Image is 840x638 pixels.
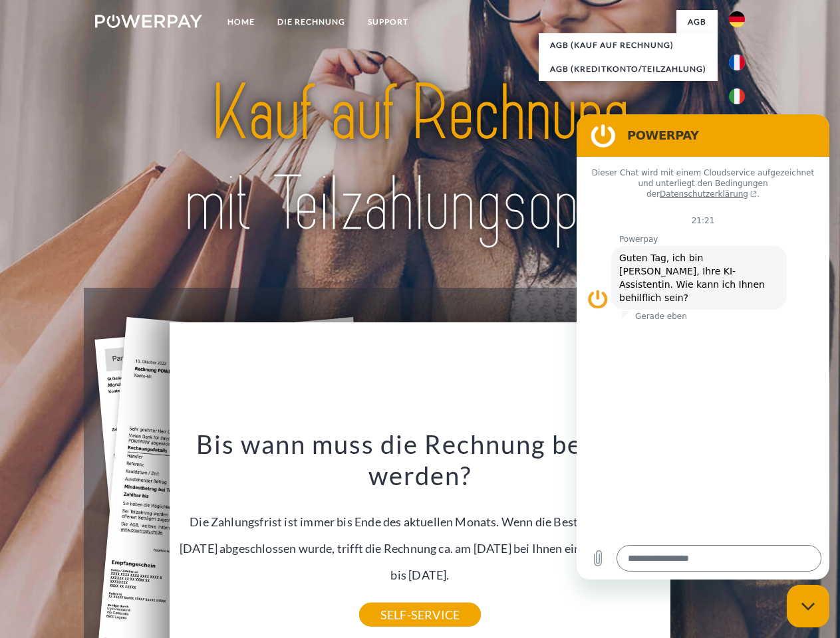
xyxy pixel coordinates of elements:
a: AGB (Kauf auf Rechnung) [539,33,718,57]
img: de [729,11,745,27]
a: SUPPORT [356,10,420,34]
img: title-powerpay_de.svg [127,64,713,255]
img: logo-powerpay-white.svg [95,15,202,28]
img: fr [729,54,745,70]
a: Home [216,10,266,34]
a: DIE RECHNUNG [266,10,356,34]
div: Die Zahlungsfrist ist immer bis Ende des aktuellen Monats. Wenn die Bestellung z.B. am [DATE] abg... [178,428,663,615]
img: it [729,88,745,104]
a: AGB (Kreditkonto/Teilzahlung) [539,57,718,81]
iframe: Messaging-Fenster [577,114,829,580]
iframe: Schaltfläche zum Öffnen des Messaging-Fensters; Konversation läuft [787,585,829,627]
h3: Bis wann muss die Rechnung bezahlt werden? [178,428,663,492]
a: SELF-SERVICE [359,603,481,627]
a: agb [676,10,718,34]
